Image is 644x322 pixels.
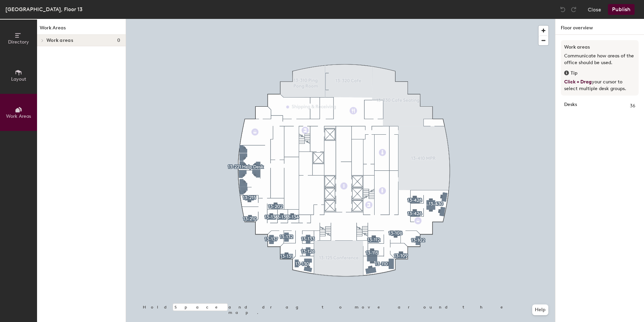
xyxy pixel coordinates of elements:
[564,70,635,77] div: Tip
[588,4,601,15] button: Close
[555,19,644,35] h1: Floor overview
[564,53,635,66] p: Communicate how areas of the office should be used.
[6,113,31,119] span: Work Areas
[564,79,635,92] p: your cursor to select multiple desk groups.
[37,24,126,35] h1: Work Areas
[570,6,577,13] img: Redo
[46,38,73,43] span: Work areas
[564,102,577,110] strong: Desks
[117,38,120,43] span: 0
[564,79,592,85] span: Click + Drag
[5,5,83,14] div: [GEOGRAPHIC_DATA], Floor 13
[564,44,635,51] h3: Work areas
[532,304,548,315] button: Help
[559,6,566,13] img: Undo
[630,102,635,110] span: 36
[608,4,635,15] button: Publish
[8,39,29,45] span: Directory
[11,76,26,82] span: Layout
